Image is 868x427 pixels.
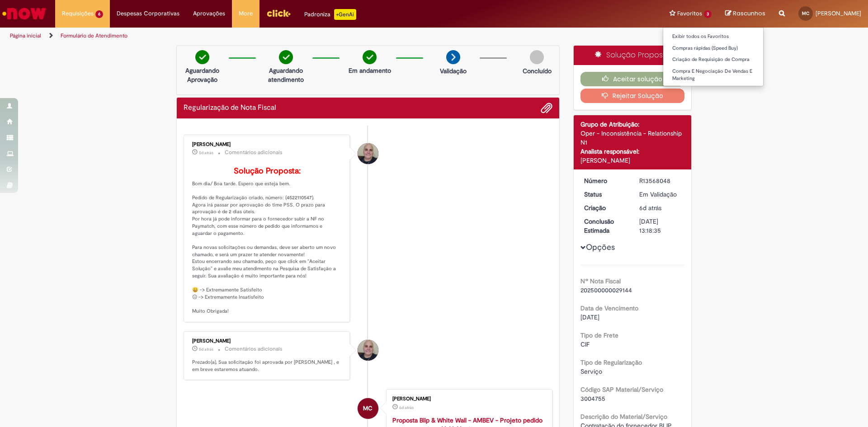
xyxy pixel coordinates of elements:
[580,331,618,339] b: Tipo de Frete
[239,9,253,18] span: More
[580,385,663,394] b: Código SAP Material/Serviço
[580,304,638,312] b: Data de Vencimento
[580,120,685,129] div: Grupo de Atribuição:
[266,6,291,20] img: click_logo_yellow_360x200.png
[541,102,552,114] button: Adicionar anexos
[279,50,293,64] img: check-circle-green.png
[639,176,681,185] div: R13568048
[234,166,301,176] b: Solução Proposta:
[580,413,667,421] b: Descrição do Material/Serviço
[580,277,621,285] b: Nº Nota Fiscal
[304,9,356,20] div: Padroniza
[663,27,764,86] ul: Favoritos
[192,167,343,315] p: Bom dia/ Boa tarde. Espero que esteja bem. Pedido de Regularização criado, número: (4522110547). ...
[1,5,47,23] img: ServiceNow
[180,66,224,84] p: Aguardando Aprovação
[577,203,633,212] dt: Criação
[199,150,213,155] time: 26/09/2025 16:54:25
[363,50,377,64] img: check-circle-green.png
[523,66,552,75] p: Concluído
[580,129,685,147] div: Oper - Inconsistência - Relationship N1
[577,176,633,185] dt: Número
[639,203,681,212] div: 25/09/2025 16:57:19
[639,190,681,199] div: Em Validação
[225,345,283,353] small: Comentários adicionais
[677,9,702,18] span: Favoritos
[577,217,633,235] dt: Conclusão Estimada
[399,405,414,410] span: 6d atrás
[334,9,356,20] p: +GenAi
[580,394,605,403] span: 3004755
[7,28,572,44] ul: Trilhas de página
[192,338,343,344] div: [PERSON_NAME]
[580,340,590,348] span: CIF
[663,55,763,65] a: Criação de Requisição de Compra
[704,10,712,18] span: 3
[199,347,213,352] time: 26/09/2025 14:18:35
[580,147,685,156] div: Analista responsável:
[580,156,685,165] div: [PERSON_NAME]
[725,9,765,18] a: Rascunhos
[61,32,127,39] a: Formulário de Atendimento
[574,46,692,65] div: Solução Proposta
[184,104,276,112] h2: Regularização de Nota Fiscal Histórico de tíquete
[192,359,343,373] p: Prezado(a), Sua solicitação foi aprovada por [PERSON_NAME] , e em breve estaremos atuando.
[358,340,378,361] div: Leonardo Manoel De Souza
[264,66,308,84] p: Aguardando atendimento
[399,405,414,410] time: 25/09/2025 16:56:49
[358,398,378,419] div: Maria Julia Campos De Castro
[225,149,283,156] small: Comentários adicionais
[580,367,602,375] span: Serviço
[440,66,467,75] p: Validação
[10,32,41,39] a: Página inicial
[580,72,685,86] button: Aceitar solução
[530,50,544,64] img: img-circle-grey.png
[199,347,213,352] span: 5d atrás
[192,142,343,147] div: [PERSON_NAME]
[95,10,103,18] span: 6
[577,190,633,199] dt: Status
[62,9,94,18] span: Requisições
[195,50,209,64] img: check-circle-green.png
[193,9,225,18] span: Aprovações
[816,9,861,17] span: [PERSON_NAME]
[580,313,599,321] span: [DATE]
[580,286,632,294] span: 202500000029144
[199,150,213,155] span: 5d atrás
[580,89,685,103] button: Rejeitar Solução
[733,9,765,18] span: Rascunhos
[663,32,763,42] a: Exibir todos os Favoritos
[363,398,373,419] span: MC
[446,50,460,64] img: arrow-next.png
[639,204,661,212] span: 6d atrás
[392,396,543,402] div: [PERSON_NAME]
[580,358,642,366] b: Tipo de Regularização
[663,43,763,53] a: Compras rápidas (Speed Buy)
[802,10,809,16] span: MC
[639,217,681,235] div: [DATE] 13:18:35
[349,66,391,75] p: Em andamento
[117,9,179,18] span: Despesas Corporativas
[663,66,763,83] a: Compra E Negociação De Vendas E Marketing
[358,143,378,164] div: Leonardo Manoel De Souza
